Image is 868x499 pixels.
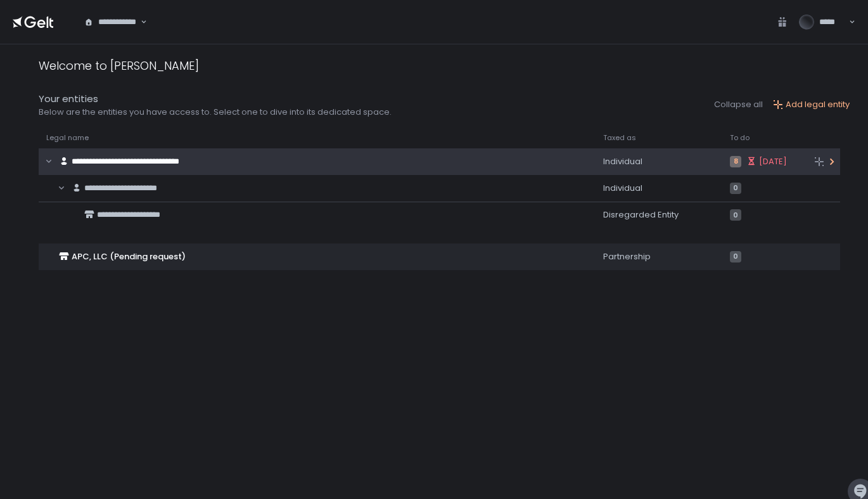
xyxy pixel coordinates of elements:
div: Below are the entities you have access to. Select one to dive into its dedicated space. [39,107,392,118]
div: Search for option [76,9,147,36]
span: To do [730,133,750,143]
div: Your entities [39,92,392,107]
span: 0 [730,251,741,262]
div: Individual [603,156,715,167]
span: 0 [730,183,741,194]
button: Collapse all [714,99,763,110]
button: Add legal entity [773,99,850,110]
span: 8 [730,156,741,167]
div: Welcome to [PERSON_NAME] [39,57,199,74]
span: Legal name [46,133,89,143]
span: 0 [730,209,741,221]
input: Search for option [139,16,139,29]
span: Taxed as [603,133,636,143]
div: Individual [603,183,715,194]
span: APC, LLC (Pending request) [72,250,186,262]
div: Disregarded Entity [603,209,715,221]
div: Partnership [603,251,715,262]
span: [DATE] [759,156,787,167]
